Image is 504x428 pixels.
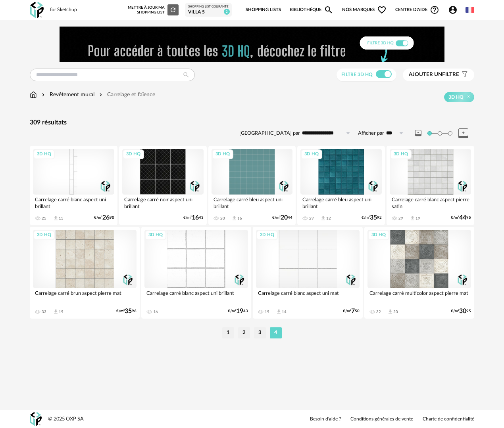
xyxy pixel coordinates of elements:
[188,5,229,9] div: Shopping List courante
[192,215,199,220] span: 16
[30,91,37,99] img: svg+xml;base64,PHN2ZyB3aWR0aD0iMTYiIGhlaWdodD0iMTciIHZpZXdCb3g9IjAgMCAxNiAxNyIgZmlsbD0ibm9uZSIgeG...
[246,2,281,18] a: Shopping Lists
[301,149,322,159] div: 3D HQ
[376,310,381,314] div: 32
[276,309,282,315] span: Download icon
[387,309,393,315] span: Download icon
[144,288,248,304] div: Carrelage carré blanc aspect uni brillant
[253,227,363,319] a: 3D HQ Carrelage carré blanc aspect uni mat 19 Download icon 14 €/m²750
[281,215,288,220] span: 20
[351,309,355,314] span: 7
[387,146,474,225] a: 3D HQ Carrelage carré blanc aspect pierre satin 29 Download icon 19 €/m²4495
[300,195,382,210] div: Carrelage carré bleu aspect uni brillant
[119,146,207,225] a: 3D HQ Carrelage carré noir aspect uni brillant €/m²1643
[364,227,474,319] a: 3D HQ Carrelage carré multicolor aspect pierre mat 32 Download icon 20 €/m²3095
[393,310,398,314] div: 20
[33,195,114,210] div: Carrelage carré blanc aspect uni brillant
[272,215,292,220] div: €/m² 44
[102,215,110,220] span: 26
[254,327,266,338] li: 3
[326,216,331,221] div: 12
[236,309,243,314] span: 19
[398,216,403,221] div: 29
[94,215,114,220] div: €/m² 90
[30,2,44,18] img: OXP
[466,6,474,14] img: fr
[459,309,466,314] span: 30
[320,215,326,221] span: Download icon
[123,149,144,159] div: 3D HQ
[116,309,137,314] div: €/m² 96
[224,9,230,15] span: 2
[409,71,459,78] span: filtre
[265,310,269,314] div: 19
[141,227,251,319] a: 3D HQ Carrelage carré blanc aspect uni brillant 16 €/m²1943
[324,5,333,15] span: Magnify icon
[42,216,46,221] div: 25
[343,309,360,314] div: €/m² 50
[309,216,314,221] div: 29
[362,215,382,220] div: €/m² 92
[256,288,360,304] div: Carrelage carré blanc aspect uni mat
[459,71,468,78] span: Filter icon
[451,215,471,220] div: €/m² 95
[410,215,416,221] span: Download icon
[367,288,471,304] div: Carrelage carré multicolor aspect pierre mat
[409,72,442,77] span: Ajouter un
[59,310,63,314] div: 19
[358,130,384,137] label: Afficher par
[430,5,439,15] span: Help Circle Outline icon
[40,91,46,99] img: svg+xml;base64,PHN2ZyB3aWR0aD0iMTYiIGhlaWdodD0iMTYiIHZpZXdCb3g9IjAgMCAxNiAxNiIgZmlsbD0ibm9uZSIgeG...
[33,230,55,240] div: 3D HQ
[40,91,94,99] div: Revêtement mural
[368,230,389,240] div: 3D HQ
[390,195,471,210] div: Carrelage carré blanc aspect pierre satin
[341,72,373,77] span: Filtre 3D HQ
[423,416,474,422] a: Charte de confidentialité
[451,309,471,314] div: €/m² 95
[122,195,204,210] div: Carrelage carré noir aspect uni brillant
[188,5,229,15] a: Shopping List courante VILLA 5 2
[33,288,137,304] div: Carrelage carré brun aspect pierre mat
[350,416,413,422] a: Conditions générales de vente
[231,215,237,221] span: Download icon
[228,309,248,314] div: €/m² 43
[183,215,204,220] div: €/m² 43
[53,215,59,221] span: Download icon
[53,309,59,315] span: Download icon
[403,69,474,81] button: Ajouter unfiltre Filter icon
[30,146,117,225] a: 3D HQ Carrelage carré blanc aspect uni brillant 25 Download icon 15 €/m²2690
[256,230,278,240] div: 3D HQ
[33,149,55,159] div: 3D HQ
[212,195,293,210] div: Carrelage carré bleu aspect uni brillant
[128,4,179,15] div: Mettre à jour ma Shopping List
[50,7,77,13] div: for Sketchup
[239,130,300,137] label: [GEOGRAPHIC_DATA] par
[30,227,140,319] a: 3D HQ Carrelage carré brun aspect pierre mat 33 Download icon 19 €/m²3596
[145,230,166,240] div: 3D HQ
[282,310,287,314] div: 14
[153,310,158,314] div: 16
[188,9,229,15] div: VILLA 5
[448,5,458,15] span: Account Circle icon
[208,146,296,225] a: 3D HQ Carrelage carré bleu aspect uni brillant 20 Download icon 16 €/m²2044
[459,215,466,220] span: 44
[390,149,412,159] div: 3D HQ
[237,216,242,221] div: 16
[169,8,177,12] span: Refresh icon
[220,216,225,221] div: 20
[290,2,333,18] a: BibliothèqueMagnify icon
[42,310,46,314] div: 33
[448,5,461,15] span: Account Circle icon
[238,327,250,338] li: 2
[222,327,234,338] li: 1
[212,149,233,159] div: 3D HQ
[448,94,464,100] span: 3D HQ
[59,216,63,221] div: 15
[48,416,84,422] div: © 2025 OXP SA
[125,309,132,314] span: 35
[310,416,341,422] a: Besoin d'aide ?
[30,118,474,127] div: 309 résultats
[30,412,42,426] img: OXP
[377,5,387,15] span: Heart Outline icon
